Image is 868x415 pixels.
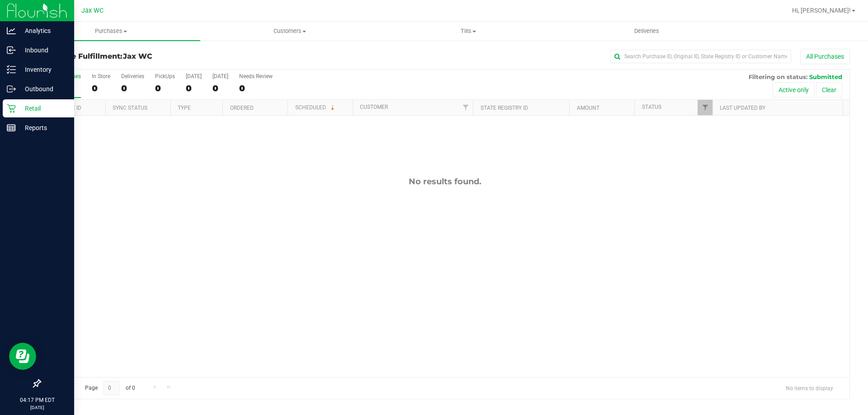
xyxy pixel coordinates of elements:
[4,404,70,411] p: [DATE]
[113,105,147,111] a: Sync Status
[16,45,70,56] p: Inbound
[123,52,152,61] span: Jax WC
[239,83,273,93] div: 0
[778,381,840,395] span: No items to display
[458,100,473,115] a: Filter
[7,65,16,74] inline-svg: Inventory
[481,105,528,111] a: State Registry ID
[379,27,557,35] span: Tills
[178,105,191,111] a: Type
[81,7,104,14] span: Jax WC
[7,84,16,93] inline-svg: Outbound
[642,104,661,110] a: Status
[816,82,842,98] button: Clear
[121,73,144,79] div: Deliveries
[7,46,16,55] inline-svg: Inbound
[92,73,110,79] div: In Store
[212,73,228,79] div: [DATE]
[379,22,557,41] a: Tills
[809,73,842,80] span: Submitted
[92,83,110,93] div: 0
[720,105,765,111] a: Last Updated By
[557,22,736,41] a: Deliveries
[200,22,379,41] a: Customers
[212,83,228,93] div: 0
[773,82,815,98] button: Active only
[16,64,70,75] p: Inventory
[749,73,807,80] span: Filtering on status:
[22,27,200,35] span: Purchases
[7,26,16,35] inline-svg: Analytics
[40,52,310,61] h3: Purchase Fulfillment:
[16,103,70,114] p: Retail
[360,104,388,110] a: Customer
[9,343,36,370] iframe: Resource center
[186,73,202,79] div: [DATE]
[121,83,144,93] div: 0
[7,123,16,132] inline-svg: Reports
[230,105,254,111] a: Ordered
[792,7,851,14] span: Hi, [PERSON_NAME]!
[622,27,671,35] span: Deliveries
[16,25,70,36] p: Analytics
[698,100,712,115] a: Filter
[16,122,70,133] p: Reports
[800,49,850,64] button: All Purchases
[40,177,849,187] div: No results found.
[7,104,16,113] inline-svg: Retail
[155,83,175,93] div: 0
[201,27,378,35] span: Customers
[4,396,70,404] p: 04:17 PM EDT
[295,104,336,111] a: Scheduled
[22,22,200,41] a: Purchases
[577,105,599,111] a: Amount
[239,73,273,79] div: Needs Review
[16,84,70,94] p: Outbound
[77,381,142,395] span: Page of 0
[186,83,202,93] div: 0
[610,50,791,63] input: Search Purchase ID, Original ID, State Registry ID or Customer Name...
[155,73,175,79] div: PickUps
